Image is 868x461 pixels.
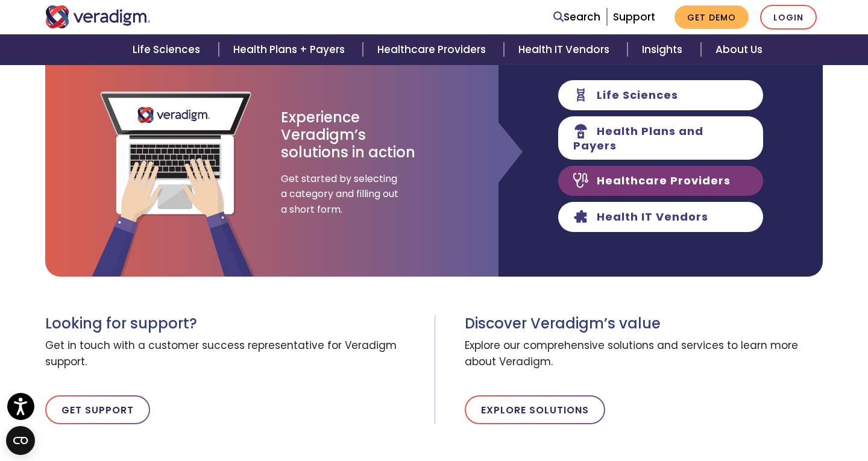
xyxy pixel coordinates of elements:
a: Search [553,9,600,25]
a: Health Plans + Payers [219,34,363,65]
button: Open CMP widget [6,426,35,455]
a: Support [613,10,655,24]
span: Get started by selecting a category and filling out a short form. [281,171,401,218]
a: Explore Solutions [465,395,605,424]
a: Get Support [45,395,150,424]
a: Health IT Vendors [504,34,627,65]
a: Get Demo [675,5,749,29]
a: Insights [627,34,700,65]
span: Explore our comprehensive solutions and services to learn more about Veradigm. [465,333,823,376]
span: Get in touch with a customer success representative for Veradigm support. [45,333,425,376]
a: Login [760,5,817,30]
a: Life Sciences [118,34,218,65]
a: Healthcare Providers [363,34,504,65]
a: About Us [701,34,777,65]
img: Veradigm logo [45,5,151,28]
h3: Looking for support? [45,315,425,333]
h3: Discover Veradigm’s value [465,315,823,333]
h3: Experience Veradigm’s solutions in action [281,109,417,161]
